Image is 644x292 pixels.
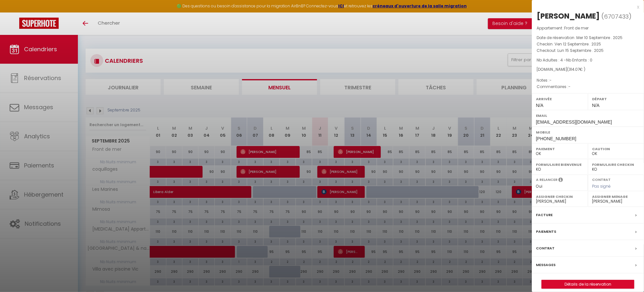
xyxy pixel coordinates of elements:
[536,212,553,218] label: Facture
[542,280,634,288] a: Détails de la réservation
[536,245,555,252] label: Contrat
[536,161,584,168] label: Formulaire Bienvenue
[592,193,640,200] label: Assigner Menage
[536,262,556,268] label: Messages
[567,67,585,72] span: ( € )
[601,12,631,21] span: ( )
[569,67,580,72] span: 314.07
[592,96,640,102] label: Départ
[592,161,640,168] label: Formulaire Checkin
[536,146,584,152] label: Paiement
[568,84,571,89] span: -
[536,96,584,102] label: Arrivée
[536,129,640,135] label: Mobile
[536,193,584,200] label: Assigner Checkin
[617,263,639,287] iframe: Chat
[537,25,639,31] p: Appartement :
[537,35,639,41] p: Date de réservation :
[537,47,639,54] p: Checkout :
[592,146,640,152] label: Caution
[537,57,592,63] span: Nb Adultes : 4 -
[555,41,601,47] span: Ven 12 Septembre . 2025
[537,41,639,47] p: Checkin :
[537,67,639,73] div: [DOMAIN_NAME]
[536,136,576,141] span: [PHONE_NUMBER]
[592,103,599,108] span: N/A
[549,77,552,83] span: -
[536,177,557,182] label: A relancer
[537,11,600,21] div: [PERSON_NAME]
[566,57,592,63] span: Nb Enfants : 0
[557,48,604,53] span: Lun 15 Septembre . 2025
[537,77,639,84] p: Notes :
[536,119,612,125] span: [EMAIL_ADDRESS][DOMAIN_NAME]
[536,112,640,119] label: Email
[537,84,639,90] p: Commentaires :
[564,25,589,31] span: Front de mer
[558,177,563,184] i: Sélectionner OUI si vous souhaiter envoyer les séquences de messages post-checkout
[536,228,556,235] label: Paiements
[592,177,611,181] label: Contrat
[536,103,543,108] span: N/A
[576,35,623,40] span: Mer 10 Septembre . 2025
[5,3,24,22] button: Ouvrir le widget de chat LiveChat
[532,3,639,11] div: x
[592,183,611,189] span: Pas signé
[604,12,629,20] span: 6707433
[541,280,634,289] button: Détails de la réservation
